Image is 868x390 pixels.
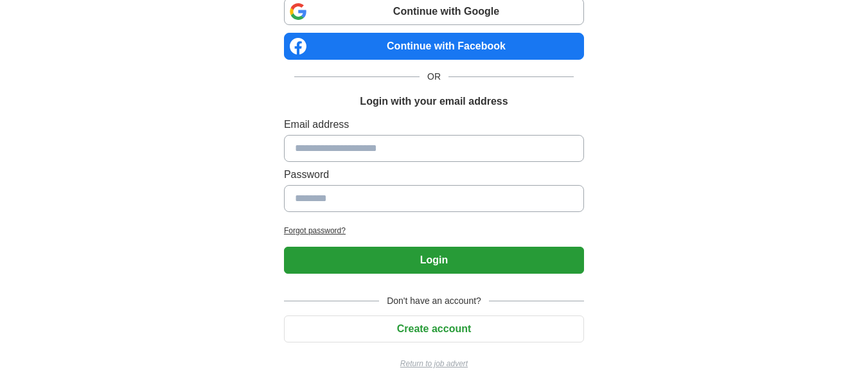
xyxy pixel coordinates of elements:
label: Email address [284,117,584,132]
button: Create account [284,315,584,342]
a: Create account [284,323,584,334]
label: Password [284,167,584,182]
h1: Login with your email address [360,94,508,109]
a: Forgot password? [284,225,584,236]
span: OR [420,70,448,84]
button: Login [284,247,584,274]
a: Return to job advert [284,358,584,369]
a: Continue with Facebook [284,33,584,60]
span: Don't have an account? [379,294,489,308]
